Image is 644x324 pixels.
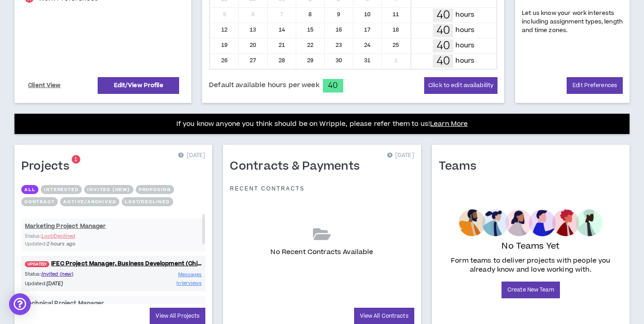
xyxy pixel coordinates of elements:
p: hours [455,25,474,35]
i: [DATE] [47,280,63,287]
sup: 1 [71,155,80,164]
button: Proposing [136,185,174,194]
a: UPDATED!IFEC Project Manager, Business Development (Chief of Staff) [21,259,205,268]
button: Interested [41,185,82,194]
p: [DATE] [387,151,414,160]
a: Edit Preferences [567,77,623,94]
span: UPDATED! [25,261,49,267]
span: 1 [74,156,77,163]
p: hours [455,56,474,66]
span: Invited (new) [42,271,73,278]
a: Messages [178,270,202,279]
p: [DATE] [178,151,205,160]
a: Create New Team [502,282,560,298]
span: Messages [178,271,202,278]
img: empty [459,209,603,236]
button: Lost/Declined [122,197,173,206]
button: All [21,185,38,194]
span: Interviews [176,280,202,287]
h1: Projects [21,159,76,174]
button: Contract [21,197,58,206]
button: Click to edit availability [424,77,497,94]
p: Form teams to deliver projects with people you already know and love working with. [442,256,619,274]
a: Learn More [430,119,468,129]
h1: Teams [439,159,483,174]
p: No Teams Yet [502,240,559,253]
p: Status: [25,270,114,278]
button: Invited (new) [84,185,133,194]
span: Default available hours per week [209,80,319,90]
div: Open Intercom Messenger [9,293,31,315]
h1: Contracts & Payments [230,159,366,174]
a: Interviews [176,279,202,287]
a: Edit/View Profile [98,77,179,94]
p: Updated: [25,280,114,287]
p: Let us know your work interests including assignment types, length and time zones. [522,9,623,35]
a: Client View [27,78,62,93]
p: No Recent Contracts Available [270,247,373,257]
p: hours [455,10,474,20]
p: Recent Contracts [230,185,305,192]
p: hours [455,41,474,51]
button: Active/Archived [60,197,119,206]
p: If you know anyone you think should be on Wripple, please refer them to us! [176,119,468,130]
